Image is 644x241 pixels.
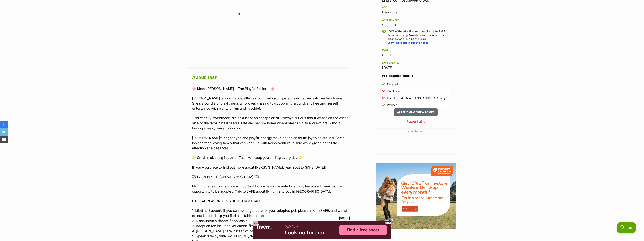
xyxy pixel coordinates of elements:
[387,89,401,93] div: Vaccinated
[382,10,450,15] div: 6 months
[382,65,450,70] div: [DATE]
[382,48,450,51] div: Coat
[192,155,349,160] p: ✨ Small in size, big in spirit—Tashi will keep you smiling every day! ✨
[376,163,456,229] img: Everyday Insurance by Woolworths promotional banner
[192,174,349,179] p: ✈️ I CAN FLY TO [GEOGRAPHIC_DATA]! ✈️
[382,23,450,28] div: $350.00
[376,128,456,155] div: Advertisement
[192,198,349,204] p: 6 GREAT REASONS TO ADOPT FROM SAFE:
[394,108,438,116] button: Print an adoption poster
[387,41,428,44] a: Learn more about adoption fees
[387,96,446,100] div: Interstate adoption ([GEOGRAPHIC_DATA] only)
[192,73,349,82] h2: About Tashi
[192,96,349,111] p: [PERSON_NAME] is a gorgeous little calico girl with a big personality packed into her tiny frame....
[253,221,258,226] span: AD
[382,73,450,78] h3: Pre-adoption checks
[339,216,350,220] span: Close
[382,52,450,57] div: Short
[387,83,398,86] div: Desexed
[192,115,349,131] p: This cheeky sweetheart is also a bit of an escape artist—always curious about what’s on the other...
[192,184,349,194] p: Flying for a few hours is very important for animals in remote locations, because it gives us the...
[192,86,349,91] p: 🌸 Meet [PERSON_NAME] – The Playful Explorer 🌸
[376,119,456,124] a: Report listing
[237,12,242,16] span: AD
[382,83,385,86] img: Yes
[382,61,450,64] div: Last updated
[192,135,349,151] p: [PERSON_NAME]’s bright eyes and playful energy make her an absolute joy to be around. She’s looki...
[382,97,385,99] img: No
[387,29,450,45] p: 100% of the adoption fee goes directly to SAFE Karratha (Saving Animals From Euthanasia), the org...
[387,103,397,107] div: Wormed
[382,6,450,9] div: Age
[237,12,300,65] iframe: Advertisement
[382,19,450,22] div: Adoption fee
[617,222,636,233] iframe: Help Scout Beacon - Open
[382,90,385,93] img: No
[192,165,349,170] p: If you would like to find out more about [PERSON_NAME], reach out to SAFE [DATE]!
[382,104,385,106] img: Yes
